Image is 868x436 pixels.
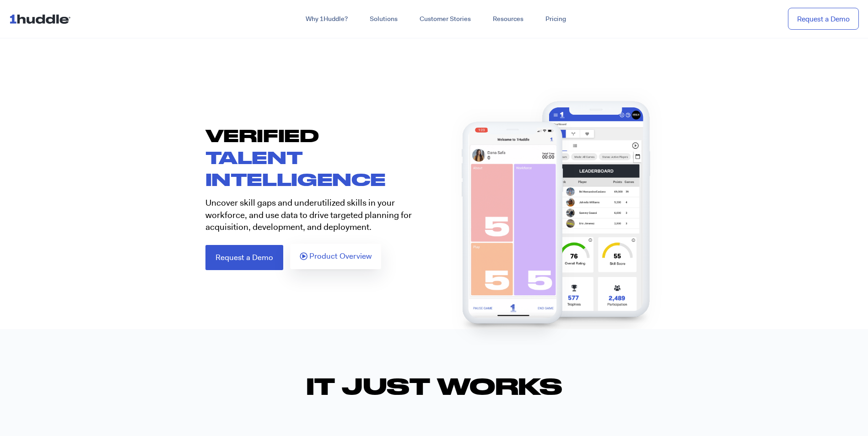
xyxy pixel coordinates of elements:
span: Request a Demo [216,254,273,261]
a: Request a Demo [788,8,859,30]
a: Request a Demo [205,245,283,270]
span: Product Overview [309,252,372,261]
span: TALENT INTELLIGENCE [205,147,386,189]
a: Resources [482,11,534,27]
a: Solutions [359,11,409,27]
p: Uncover skill gaps and underutilized skills in your workforce, and use data to drive targeted pla... [205,197,427,234]
a: Pricing [534,11,577,27]
a: Product Overview [290,244,381,269]
img: ... [9,10,75,27]
h1: VERIFIED [205,124,434,190]
a: Customer Stories [409,11,482,27]
a: Why 1Huddle? [295,11,359,27]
